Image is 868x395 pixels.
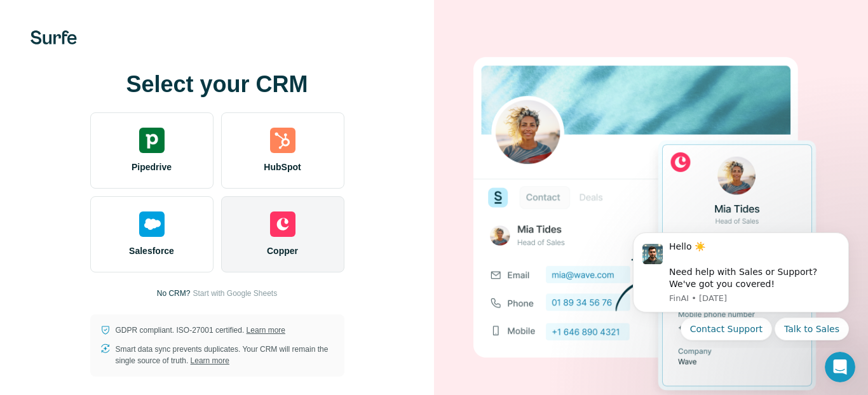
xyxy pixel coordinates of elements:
[90,72,344,97] h1: Select your CRM
[614,221,868,348] iframe: Intercom notifications message
[825,352,855,382] iframe: Intercom live chat
[157,288,191,299] p: No CRM?
[270,211,295,237] img: copper's logo
[193,288,277,299] button: Start with Google Sheets
[116,325,285,336] p: GDPR compliant. ISO-27001 certified.
[139,211,165,237] img: salesforce's logo
[247,326,285,335] a: Learn more
[139,128,165,153] img: pipedrive's logo
[191,356,229,365] a: Learn more
[31,30,77,44] img: Surfe's logo
[264,161,301,173] span: HubSpot
[132,161,172,173] span: Pipedrive
[267,244,298,257] span: Copper
[270,128,295,153] img: hubspot's logo
[129,244,174,257] span: Salesforce
[116,344,334,366] p: Smart data sync prevents duplicates. Your CRM will remain the single source of truth.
